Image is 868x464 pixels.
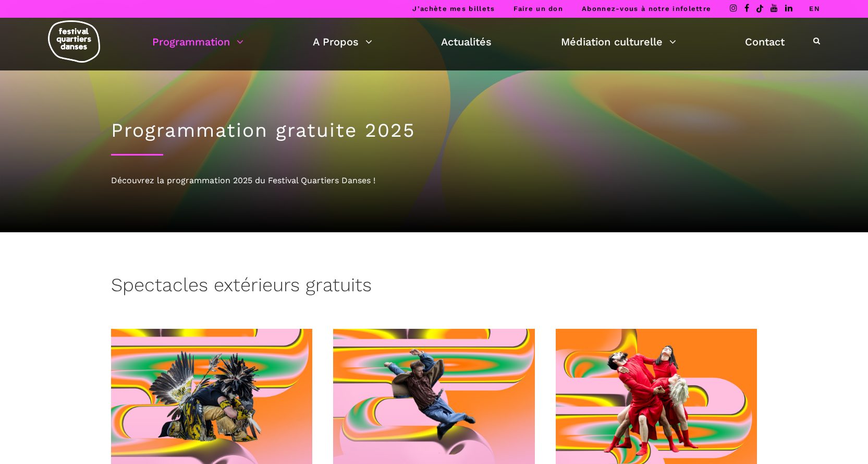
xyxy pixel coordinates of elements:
[412,5,495,13] a: J’achète mes billets
[809,5,820,13] a: EN
[111,274,372,300] h3: Spectacles extérieurs gratuits
[152,33,243,51] a: Programmation
[561,33,676,51] a: Médiation culturelle
[514,5,563,13] a: Faire un don
[745,33,785,51] a: Contact
[111,119,757,142] h1: Programmation gratuite 2025
[582,5,711,13] a: Abonnez-vous à notre infolettre
[48,20,100,63] img: logo-fqd-med
[313,33,372,51] a: A Propos
[441,33,492,51] a: Actualités
[111,174,757,187] div: Découvrez la programmation 2025 du Festival Quartiers Danses !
